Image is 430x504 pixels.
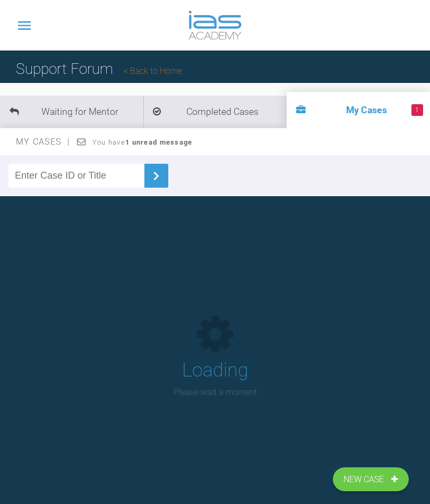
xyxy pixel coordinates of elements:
[16,137,71,147] span: My Cases
[287,92,430,128] li: My Cases
[16,57,182,81] h1: Support Forum
[148,167,165,184] img: chevronRight.28bd32b0.svg
[125,138,192,146] strong: 1 unread message
[411,104,423,116] span: 1
[174,385,257,399] p: Please wait a moment
[343,473,386,486] span: New Case
[92,138,193,146] span: You have
[124,66,182,76] a: Back to Home
[8,164,144,188] input: Enter Case ID or Title
[188,11,242,40] img: logo-light.3e3ef733.png
[182,355,248,386] h1: Loading
[333,467,409,492] a: New Case
[143,96,287,128] li: Completed Cases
